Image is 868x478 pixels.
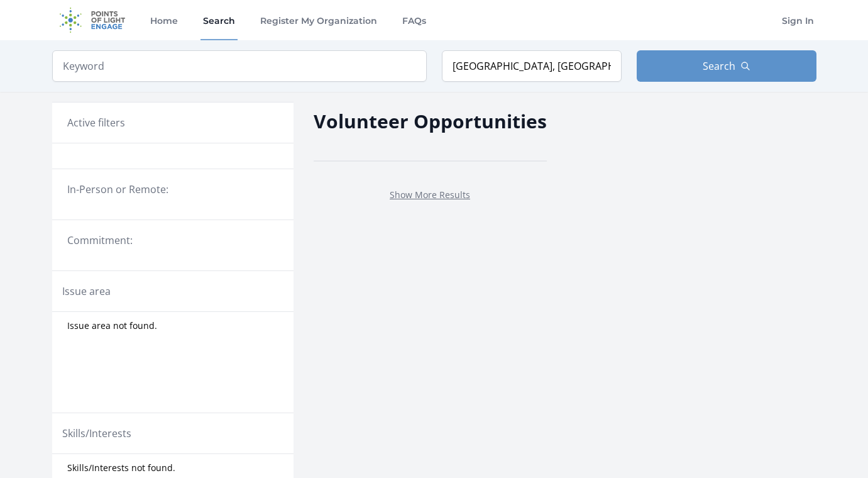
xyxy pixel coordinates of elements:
span: Issue area not found. [67,320,157,332]
input: Keyword [52,50,427,82]
legend: Skills/Interests [62,426,131,441]
h2: Volunteer Opportunities [314,107,547,135]
button: Search [637,50,816,82]
legend: Commitment: [67,233,278,248]
legend: In-Person or Remote: [67,182,278,197]
legend: Issue area [62,284,111,299]
span: Skills/Interests not found. [67,462,175,474]
span: Search [703,58,735,74]
h3: Active filters [67,115,125,130]
a: Show More Results [390,189,470,201]
input: Location [442,50,622,82]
